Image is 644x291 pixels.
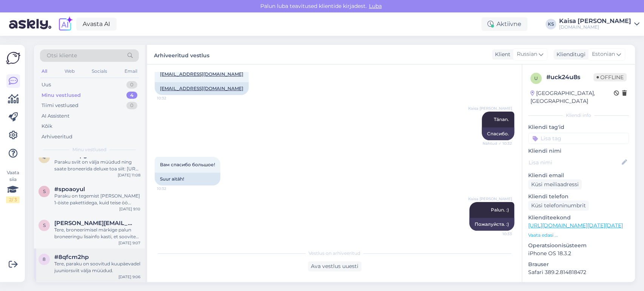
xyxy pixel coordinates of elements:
span: Tänan. [494,116,509,122]
div: 4 [126,92,137,99]
input: Lisa nimi [529,158,620,167]
div: Küsi meiliaadressi [528,179,582,190]
span: Estonian [592,50,615,58]
div: Paraku sviit on välja müüdud ning saate broneerida deluxe toa siit: [URL][DOMAIN_NAME][PERSON_NAM... [54,159,140,172]
p: Operatsioonisüsteem [528,242,629,250]
div: Tere, paraku on soovitud kuupäevadel juuniorsviit välja müüdud. [54,260,140,274]
span: #8qfcm2hp [54,254,89,260]
div: 0 [126,102,137,109]
span: Otsi kliente [47,52,77,60]
span: Simon.magomedagajev@mail.ru [54,220,133,227]
p: Safari 389.2.814818472 [528,268,629,276]
span: Luba [367,3,384,9]
div: Arhiveeritud [41,133,72,141]
p: iPhone OS 18.3.2 [528,250,629,257]
span: 8 [43,256,46,262]
div: Web [63,66,76,76]
div: Kaisa [PERSON_NAME] [559,18,631,24]
span: Offline [593,73,627,81]
p: Kliendi tag'id [528,123,629,131]
div: Aktiivne [481,17,527,31]
div: [DATE] 9:10 [119,206,140,212]
span: Palun. :) [491,207,509,213]
span: 4 [43,155,46,160]
div: Tere, broneerimisel märkige palun broneeringu lisainfo kasti, et soovite tuba sellele poolele hot... [54,227,140,240]
span: u [534,75,538,81]
div: Kõik [41,123,52,130]
p: Kliendi telefon [528,193,629,201]
span: #spoaoyul [54,186,85,193]
div: Vaata siia [6,169,20,203]
span: s [43,188,46,194]
div: Спасибо. [482,127,514,140]
div: 0 [126,81,137,89]
span: 10:32 [157,186,185,191]
a: [EMAIL_ADDRESS][DOMAIN_NAME] [160,86,243,91]
div: Klient [492,51,510,58]
span: S [43,222,46,228]
div: KS [546,19,556,29]
a: [EMAIL_ADDRESS][DOMAIN_NAME] [160,71,243,77]
p: Kliendi email [528,172,629,179]
span: 10:33 [484,231,512,237]
div: Ava vestlus uuesti [308,261,361,271]
p: Brauser [528,260,629,268]
div: Uus [41,81,51,89]
span: Kaisa [PERSON_NAME] [468,196,512,202]
div: Minu vestlused [41,92,81,99]
span: Kaisa [PERSON_NAME] [468,106,512,111]
span: 10:32 [157,95,185,101]
p: Kliendi nimi [528,147,629,155]
p: Klienditeekond [528,214,629,222]
span: Minu vestlused [72,146,106,153]
p: Vaata edasi ... [528,232,629,239]
div: Email [123,66,139,76]
img: explore-ai [57,16,73,32]
span: Russian [517,50,537,58]
div: 2 / 3 [6,196,20,203]
label: Arhiveeritud vestlus [154,49,209,60]
span: Nähtud ✓ 10:32 [483,141,512,146]
div: Klienditugi [553,51,586,58]
div: [DATE] 9:06 [118,274,140,280]
div: Suur aitäh! [155,173,220,185]
a: Kaisa [PERSON_NAME][DOMAIN_NAME] [559,18,639,30]
div: [GEOGRAPHIC_DATA], [GEOGRAPHIC_DATA] [530,89,614,105]
div: [DATE] 9:07 [118,240,140,246]
span: Vestlus on arhiveeritud [309,250,360,257]
span: Вам спасибо большое! [160,162,215,167]
div: [DOMAIN_NAME] [559,24,631,30]
div: Paraku on tegemist [PERSON_NAME] 1-öiste pakettidega, kuid teise öö saate vastavalt saadavusele t... [54,193,140,206]
input: Lisa tag [528,133,629,144]
a: Avasta AI [76,18,117,31]
div: All [40,66,49,76]
div: Пожалуйста. :) [469,218,514,231]
div: Küsi telefoninumbrit [528,201,589,211]
img: Askly Logo [6,51,20,65]
div: Tiimi vestlused [41,102,78,109]
div: [DATE] 11:08 [118,172,140,178]
div: AI Assistent [41,112,69,120]
div: # uck24u8s [546,73,593,82]
a: [URL][DOMAIN_NAME][DATE][DATE] [528,222,623,229]
div: Socials [90,66,109,76]
div: Kliendi info [528,112,629,119]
